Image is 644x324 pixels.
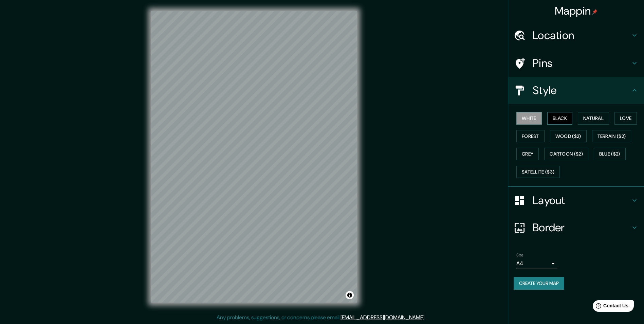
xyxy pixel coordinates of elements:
[594,148,626,160] button: Blue ($2)
[516,166,560,178] button: Satellite ($3)
[533,194,630,207] h4: Layout
[592,9,597,15] img: pin-icon.png
[508,50,644,77] div: Pins
[578,112,609,125] button: Natural
[592,130,631,143] button: Terrain ($2)
[217,313,425,322] p: Any problems, suggestions, or concerns please email .
[547,112,573,125] button: Black
[555,4,598,18] h4: Mappin
[426,313,428,322] div: .
[584,298,637,317] iframe: Help widget launcher
[516,258,557,269] div: A4
[508,214,644,241] div: Border
[533,221,630,234] h4: Border
[508,187,644,214] div: Layout
[533,29,630,42] h4: Location
[508,77,644,104] div: Style
[516,130,545,143] button: Forest
[341,314,424,321] a: [EMAIL_ADDRESS][DOMAIN_NAME]
[346,291,354,299] button: Toggle attribution
[151,11,357,303] canvas: Map
[514,277,564,290] button: Create your map
[533,84,630,97] h4: Style
[516,252,523,258] label: Size
[544,148,588,160] button: Cartoon ($2)
[508,22,644,49] div: Location
[550,130,587,143] button: Wood ($2)
[614,112,637,125] button: Love
[425,313,426,322] div: .
[533,56,630,70] h4: Pins
[516,112,542,125] button: White
[516,148,539,160] button: Grey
